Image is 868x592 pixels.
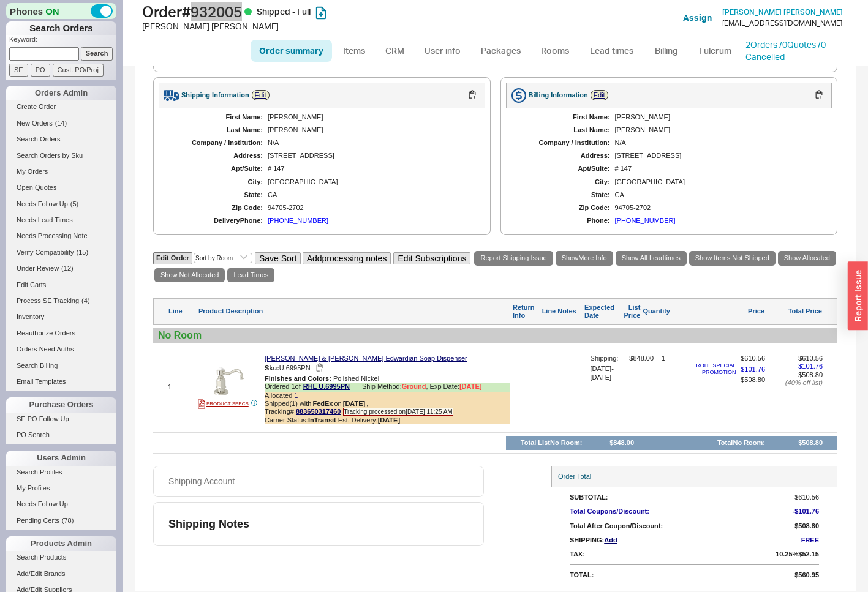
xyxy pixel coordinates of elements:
div: [PERSON_NAME] [PERSON_NAME] [142,20,437,32]
div: 10.25 % [776,550,798,558]
div: Tax: [570,550,764,558]
a: Search Products [6,551,116,564]
b: [DATE] [343,400,365,408]
div: Total No Room : [717,439,765,447]
a: Edit [591,90,608,100]
span: $610.56 [798,354,823,362]
a: Rooms [532,40,578,62]
a: User info [415,40,470,62]
a: Order summary [251,40,332,62]
a: Create Order [6,100,116,113]
div: SubTotal: [570,493,764,501]
div: First Name: [171,113,263,121]
a: CRM [377,40,413,62]
button: ShowMore Info [556,251,613,265]
input: SE [9,64,28,77]
span: Pending Certs [17,517,59,524]
span: $560.95 [794,571,819,579]
div: Address: [518,152,610,160]
a: [PERSON_NAME] & [PERSON_NAME] Edwardian Soap Dispenser [265,354,467,362]
span: - [793,508,819,515]
div: # 147 [268,165,473,173]
div: Shipping: [570,536,604,544]
div: Address: [171,152,263,160]
span: $610.56 [794,493,819,501]
span: ( 12 ) [61,264,74,272]
span: - $101.76 [739,365,765,373]
div: 1 [662,354,665,429]
div: 94705-2702 [268,204,473,212]
div: Last Name: [518,126,610,134]
div: Total Price [767,307,822,315]
a: Needs Lead Times [6,214,116,227]
a: New Orders(14) [6,117,116,130]
div: Company / Institution: [518,139,610,147]
div: Purchase Orders [6,397,116,412]
span: Tracking processed on [DATE] 11:25 AM [343,408,453,416]
h1: Order # 932005 [142,3,437,20]
div: [STREET_ADDRESS] [615,152,820,160]
a: Email Templates [6,375,116,388]
div: Shipping Notes [168,517,478,531]
a: 883650317460 [296,408,341,415]
div: Phone: [518,217,610,225]
b: [DATE] [378,416,400,424]
a: Under Review(12) [6,262,116,275]
a: Edit Carts [6,279,116,291]
span: Under Review [17,264,59,272]
a: Search Orders [6,133,116,146]
div: $848.00 [609,439,634,447]
span: $610.56 [741,354,765,362]
div: Apt/Suite: [518,165,610,173]
div: Total: [570,571,764,579]
div: [PHONE_NUMBER] [268,217,328,225]
a: Edit Order [153,252,192,264]
div: 94705-2702 [615,204,820,212]
div: [PERSON_NAME] [615,113,820,121]
a: Search Billing [6,359,116,372]
span: ( 78 ) [62,517,74,524]
a: Edit [252,90,270,100]
a: Items [334,40,374,62]
h1: Search Orders [6,21,116,35]
div: Allocated [265,392,510,400]
div: Ordered 1 of Ship Method: [265,383,510,392]
div: Billing Information [529,91,588,99]
a: Reauthorize Orders [6,327,116,340]
span: ON [45,5,59,18]
span: Tracking# [265,408,341,415]
a: Lead times [581,40,643,62]
div: State: [518,191,610,199]
div: State: [171,191,263,199]
div: Delivery Phone: [171,217,263,225]
div: N/A [615,139,820,147]
button: Addprocessing notes [303,252,391,265]
a: 2Orders /0Quotes /0 Cancelled [745,39,826,62]
div: Shipping Information [181,91,249,99]
div: Expected Date [584,304,618,320]
div: List Price [621,304,641,320]
img: u6995pn_30991_reylxi [214,366,244,396]
div: CA [268,191,473,199]
div: First Name: [518,113,610,121]
div: Price [673,307,764,315]
a: Inventory [6,310,116,323]
div: Products Admin [6,536,116,551]
div: # 147 [615,165,820,173]
div: Quantity [643,307,670,315]
a: Open Quotes [6,181,116,194]
a: Orders Need Auths [6,343,116,356]
div: Zip Code: [171,204,263,212]
a: SE PO Follow Up [6,413,116,425]
a: Needs Processing Note [6,230,116,242]
div: [EMAIL_ADDRESS][DOMAIN_NAME] [722,19,842,28]
span: - $101.76 [796,362,823,370]
div: [PERSON_NAME] [268,126,473,134]
a: Show Items Not Shipped [689,251,776,265]
div: City: [171,178,263,186]
div: Product Description [198,307,510,315]
span: FREE [801,536,819,544]
input: Search [81,47,113,60]
span: New Orders [17,119,53,127]
div: $508.80 [798,439,823,447]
